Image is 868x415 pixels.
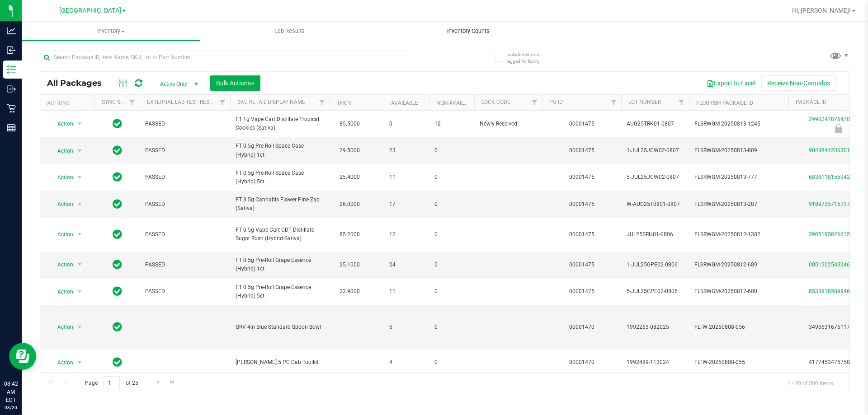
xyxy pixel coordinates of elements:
[435,27,502,35] span: Inventory Counts
[147,99,218,105] a: External Lab Test Result
[40,51,409,64] input: Search Package ID, Item Name, SKU, Lot or Part Number...
[569,261,594,268] a: 00001475
[627,358,684,367] span: 1992489-112024
[569,174,594,180] a: 00001475
[7,46,16,55] inline-svg: Inbound
[549,99,563,105] a: PO ID
[113,321,122,333] span: In Sync
[335,144,364,157] span: 29.5000
[7,123,16,132] inline-svg: Reports
[9,343,36,370] iframe: Resource center
[379,22,557,41] a: Inventory Counts
[113,228,122,241] span: In Sync
[335,198,364,211] span: 26.0000
[809,288,859,294] a: 8533818589946464
[796,99,826,105] a: Package ID
[694,358,783,367] span: FLTW-20250808-055
[569,231,594,238] a: 00001475
[145,120,225,128] span: PASSED
[761,75,836,91] button: Receive Non-Cannabis
[7,104,16,113] inline-svg: Retail
[436,100,476,106] a: Non-Available
[49,198,74,210] span: Action
[694,200,783,209] span: FLSRWGM-20250813-287
[627,261,684,269] span: 1-JUL25GPE02-0806
[780,376,840,390] span: 1 - 20 of 500 items
[606,95,621,110] a: Filter
[434,230,469,239] span: 0
[694,323,783,331] span: FLTW-20250808-056
[809,231,859,238] a: 3905195826615520
[74,285,85,298] span: select
[113,198,122,210] span: In Sync
[627,120,684,128] span: AUG25TRK01-0807
[694,261,783,269] span: FLSRWGM-20250812-689
[236,169,324,186] span: FT 0.5g Pre-Roll Space Case (Hybrid) 5ct
[389,287,424,296] span: 11
[102,99,137,105] a: Sync Status
[49,356,74,369] span: Action
[694,120,783,128] span: FLSRWGM-20250813-1245
[210,75,260,91] button: Bulk Actions
[809,147,859,154] a: 9048844236301596
[434,146,469,155] span: 0
[809,174,859,180] a: 6836118155942134
[569,147,594,154] a: 00001475
[4,404,18,411] p: 08/20
[627,287,684,296] span: 5-JUL25GPE02-0806
[145,173,225,182] span: PASSED
[236,196,324,213] span: FT 3.5g Cannabis Flower Pine Zap (Sativa)
[434,323,469,331] span: 0
[145,261,225,269] span: PASSED
[113,356,122,368] span: In Sync
[694,173,783,182] span: FLSRWGM-20250813-777
[113,144,122,157] span: In Sync
[49,117,74,130] span: Action
[701,75,761,91] button: Export to Excel
[694,146,783,155] span: FLSRWGM-20250813-809
[337,100,352,106] a: THC%
[809,116,859,122] a: 2990247876470499
[481,99,510,105] a: Lock Code
[113,258,122,271] span: In Sync
[389,358,424,367] span: 4
[335,171,364,184] span: 25.4000
[434,200,469,209] span: 0
[49,285,74,298] span: Action
[74,145,85,157] span: select
[236,142,324,159] span: FT 0.5g Pre-Roll Space Case (Hybrid) 1ct
[434,287,469,296] span: 0
[506,51,552,65] span: Include items not tagged for facility
[74,356,85,369] span: select
[22,27,200,35] span: Inventory
[236,358,324,367] span: [PERSON_NAME] 5 PC Dab Toolkit
[49,145,74,157] span: Action
[74,321,85,333] span: select
[389,146,424,155] span: 23
[237,99,305,105] a: Sku Retail Display Name
[694,230,783,239] span: FLSRWGM-20250812-1382
[627,146,684,155] span: 1-JUL25JCW02-0807
[49,228,74,241] span: Action
[113,117,122,130] span: In Sync
[49,258,74,271] span: Action
[47,78,111,88] span: All Packages
[569,288,594,294] a: 00001475
[113,171,122,183] span: In Sync
[335,285,364,298] span: 23.9000
[49,321,74,333] span: Action
[569,201,594,207] a: 00001475
[389,200,424,209] span: 17
[527,95,542,110] a: Filter
[166,376,179,388] a: Go to the last page
[694,287,783,296] span: FLSRWGM-20250812-600
[125,95,140,110] a: Filter
[627,200,684,209] span: W-AUG25T0801-0807
[792,7,851,14] span: Hi, [PERSON_NAME]!
[434,173,469,182] span: 0
[434,261,469,269] span: 0
[434,120,469,128] span: 12
[389,120,424,128] span: 0
[389,173,424,182] span: 11
[335,258,364,271] span: 25.1000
